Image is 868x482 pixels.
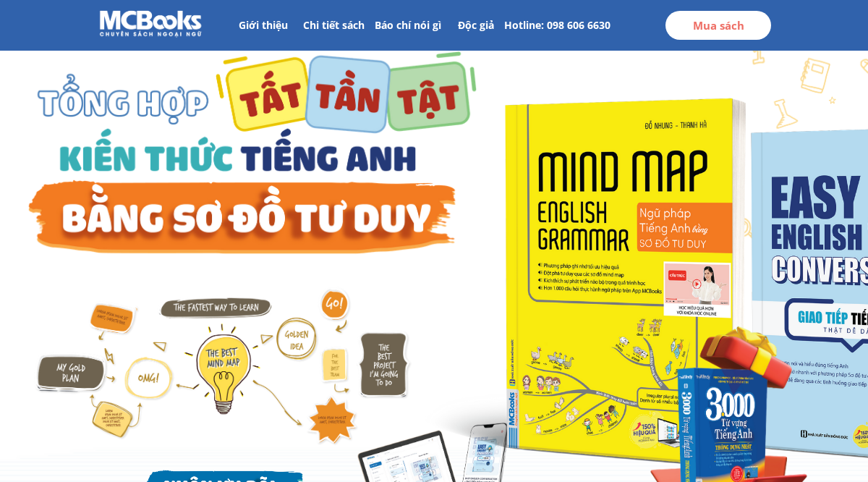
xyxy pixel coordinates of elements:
[503,11,613,40] p: Hotline: 098 606 6630
[294,11,372,40] p: Chi tiết sách
[373,11,443,40] p: Báo chí nói gì
[443,11,509,40] p: Độc giả
[665,11,771,40] p: Mua sách
[231,11,294,40] p: Giới thiệu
